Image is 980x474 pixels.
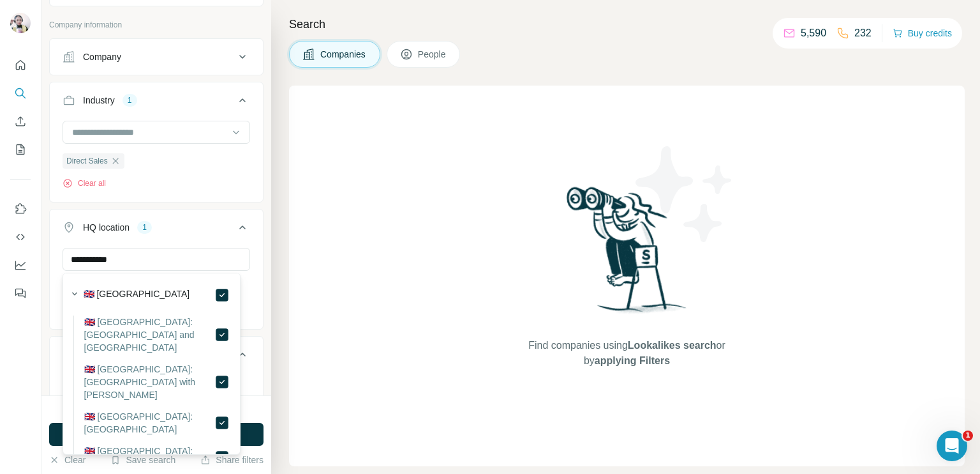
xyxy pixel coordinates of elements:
[84,410,214,436] label: 🇬🇧 [GEOGRAPHIC_DATA]: [GEOGRAPHIC_DATA]
[289,15,965,33] h4: Search
[84,316,214,354] label: 🇬🇧 [GEOGRAPHIC_DATA]: [GEOGRAPHIC_DATA] and [GEOGRAPHIC_DATA]
[628,340,716,351] span: Lookalikes search
[84,363,214,401] label: 🇬🇧 [GEOGRAPHIC_DATA]: [GEOGRAPHIC_DATA] with [PERSON_NAME]
[137,222,152,233] div: 1
[627,137,742,252] img: Surfe Illustration - Stars
[49,19,264,31] p: Company information
[320,48,367,61] span: Companies
[963,431,973,441] span: 1
[83,221,130,234] div: HQ location
[854,26,872,41] p: 232
[10,226,31,248] button: Use Surfe API
[83,50,121,63] div: Company
[937,431,967,461] iframe: Intercom live chat
[50,85,263,121] button: Industry1
[200,454,264,466] button: Share filters
[893,24,952,42] button: Buy credits
[524,338,729,369] span: Find companies using or by
[10,197,31,220] button: Use Surfe on LinkedIn
[10,254,31,277] button: Dashboard
[10,138,31,161] button: My lists
[418,48,447,61] span: People
[50,339,263,375] button: Annual revenue ($)
[49,423,264,446] button: Run search
[84,445,214,470] label: 🇬🇧 [GEOGRAPHIC_DATA]: [GEOGRAPHIC_DATA]
[66,155,108,167] span: Direct Sales
[10,282,31,305] button: Feedback
[50,42,263,72] button: Company
[63,178,106,189] button: Clear all
[10,13,31,33] img: Avatar
[49,454,85,466] button: Clear
[110,454,175,466] button: Save search
[50,212,263,248] button: HQ location1
[10,82,31,105] button: Search
[561,183,694,326] img: Surfe Illustration - Woman searching with binoculars
[595,355,670,366] span: applying Filters
[83,94,115,107] div: Industry
[801,26,826,41] p: 5,590
[10,110,31,133] button: Enrich CSV
[84,287,190,303] label: 🇬🇧 [GEOGRAPHIC_DATA]
[122,95,137,106] div: 1
[10,54,31,77] button: Quick start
